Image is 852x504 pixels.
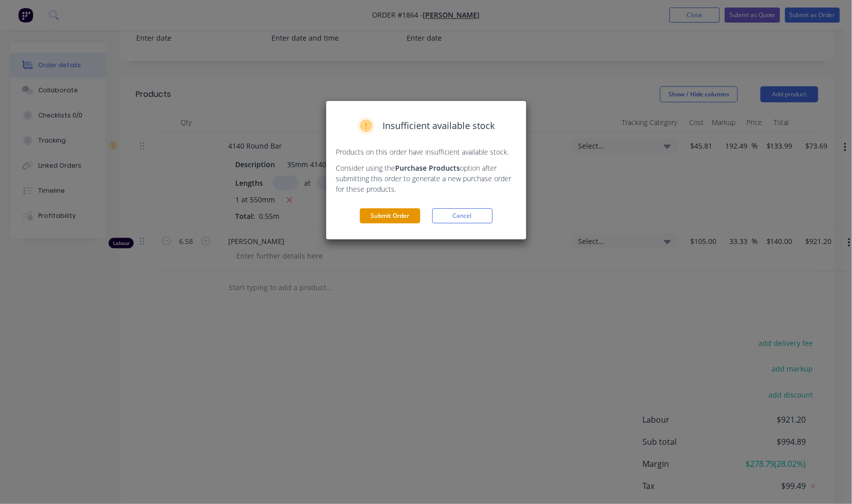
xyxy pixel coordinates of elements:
button: Cancel [432,208,493,223]
p: Products on this order have insufficient available stock. [336,147,516,157]
button: Submit Order [360,208,420,223]
span: Insufficient available stock [383,119,495,133]
p: Consider using the option after submitting this order to generate a new purchase order for these ... [336,163,516,194]
strong: Purchase Products [396,163,460,173]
